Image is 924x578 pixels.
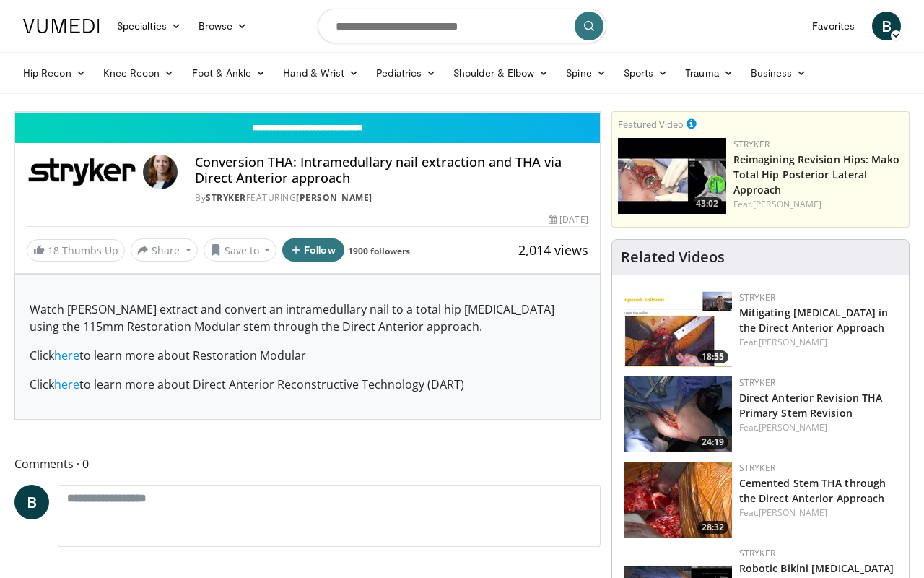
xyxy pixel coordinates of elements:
div: [DATE] [549,213,588,226]
button: Follow [282,238,344,262]
small: Featured Video [618,118,684,131]
a: Hip Recon [14,59,95,87]
span: Comments 0 [14,454,601,473]
span: 2,014 views [518,241,588,259]
a: Stryker [739,376,775,389]
a: 43:02 [618,138,726,214]
a: Stryker [739,547,775,559]
a: Sports [615,59,677,87]
a: Browse [190,12,256,40]
video-js: Video Player [15,112,600,113]
a: Stryker [733,138,770,150]
a: Stryker [739,462,775,474]
a: Reimagining Revision Hips: Mako Total Hip Posterior Lateral Approach [733,152,899,197]
input: Search topics, interventions [318,9,606,43]
a: 1900 followers [348,245,410,257]
div: Feat. [739,506,897,519]
span: 24:19 [697,436,728,449]
a: [PERSON_NAME] [759,336,827,348]
img: 4f02d6de-8da9-4374-a3c3-ef38668d42aa.150x105_q85_crop-smart_upscale.jpg [624,462,732,538]
a: Knee Recon [95,59,183,87]
p: Click to learn more about Restoration Modular [30,347,585,364]
a: Shoulder & Elbow [445,59,557,87]
a: [PERSON_NAME] [759,421,827,433]
a: Specialties [108,12,190,40]
div: Feat. [733,198,903,211]
a: Direct Anterior Revision THA Primary Stem Revision [739,391,883,420]
img: 6632ea9e-2a24-47c5-a9a2-6608124666dc.150x105_q85_crop-smart_upscale.jpg [618,138,726,214]
img: VuMedi Logo [23,19,100,33]
a: 28:32 [624,462,732,538]
a: [PERSON_NAME] [753,198,821,210]
a: 18:55 [624,291,732,367]
a: Stryker [206,191,246,204]
a: Stryker [739,291,775,303]
a: Business [742,59,816,87]
span: 18:55 [697,350,728,363]
a: Foot & Ankle [183,59,275,87]
a: Cemented Stem THA through the Direct Anterior Approach [739,476,886,505]
img: 507c3860-7391-4f19-8364-280cdc71b881.png.150x105_q85_crop-smart_upscale.png [624,376,732,452]
img: Avatar [143,155,178,189]
span: 43:02 [692,197,723,210]
a: here [54,348,79,363]
a: Pediatrics [367,59,445,87]
div: Feat. [739,421,897,434]
img: 6b74bb2b-472e-4d3e-b866-15df13bf8239.150x105_q85_crop-smart_upscale.jpg [624,291,732,367]
a: Spine [557,59,614,87]
a: here [54,376,79,392]
img: Stryker [27,155,137,189]
a: [PERSON_NAME] [759,506,827,519]
a: B [14,485,49,519]
span: 18 [48,243,59,257]
a: 24:19 [624,376,732,452]
h4: Related Videos [621,249,725,266]
a: B [872,12,901,40]
button: Save to [204,238,277,262]
a: Hand & Wrist [274,59,367,87]
button: Share [131,238,198,262]
a: Mitigating [MEDICAL_DATA] in the Direct Anterior Approach [739,306,889,335]
a: 18 Thumbs Up [27,239,125,262]
span: 28:32 [697,521,728,534]
a: Favorites [803,12,863,40]
a: Trauma [676,59,742,87]
p: Watch [PERSON_NAME] extract and convert an intramedullary nail to a total hip [MEDICAL_DATA] usin... [30,301,585,335]
div: By FEATURING [195,191,588,204]
a: [PERSON_NAME] [296,191,372,204]
h4: Conversion THA: Intramedullary nail extraction and THA via Direct Anterior approach [195,155,588,186]
p: Click to learn more about Direct Anterior Reconstructive Technology (DART) [30,376,585,393]
div: Feat. [739,336,897,349]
